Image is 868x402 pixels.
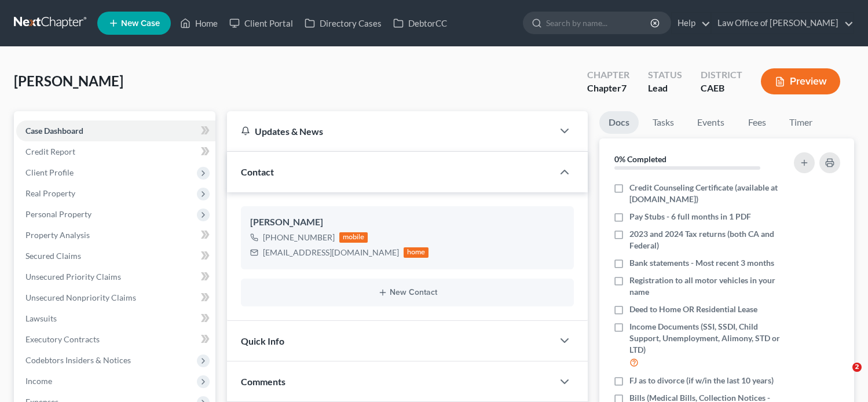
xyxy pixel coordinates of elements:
[546,12,652,34] input: Search by name...
[16,225,215,246] a: Property Analysis
[688,111,734,134] a: Events
[643,111,683,134] a: Tasks
[16,266,215,287] a: Unsecured Priority Claims
[25,334,100,344] span: Executory Contracts
[25,230,90,240] span: Property Analysis
[16,308,215,329] a: Lawsuits
[25,126,83,136] span: Case Dashboard
[587,68,629,82] div: Chapter
[224,13,299,34] a: Client Portal
[25,147,75,156] span: Credit Report
[761,68,840,94] button: Preview
[241,125,540,137] div: Updates & News
[587,82,629,95] div: Chapter
[672,13,710,34] a: Help
[25,313,57,323] span: Lawsuits
[174,13,224,34] a: Home
[241,376,285,387] span: Comments
[25,188,75,198] span: Real Property
[16,287,215,308] a: Unsecured Nonpriority Claims
[25,272,121,282] span: Unsecured Priority Claims
[599,111,639,134] a: Docs
[25,355,131,365] span: Codebtors Insiders & Notices
[250,215,565,229] div: [PERSON_NAME]
[25,209,91,219] span: Personal Property
[780,111,822,134] a: Timer
[629,228,781,251] span: 2023 and 2024 Tax returns (both CA and Federal)
[250,288,565,297] button: New Contact
[263,232,335,243] div: [PHONE_NUMBER]
[629,321,781,356] span: Income Documents (SSI, SSDI, Child Support, Unemployment, Alimony, STD or LTD)
[701,82,742,95] div: CAEB
[25,167,74,177] span: Client Profile
[712,13,854,34] a: Law Office of [PERSON_NAME]
[852,363,862,372] span: 2
[25,251,81,261] span: Secured Claims
[701,68,742,82] div: District
[629,257,774,269] span: Bank statements - Most recent 3 months
[629,275,781,298] span: Registration to all motor vehicles in your name
[25,376,52,386] span: Income
[387,13,453,34] a: DebtorCC
[121,19,160,28] span: New Case
[299,13,387,34] a: Directory Cases
[339,232,368,243] div: mobile
[621,82,627,93] span: 7
[629,211,751,222] span: Pay Stubs - 6 full months in 1 PDF
[263,247,399,258] div: [EMAIL_ADDRESS][DOMAIN_NAME]
[738,111,775,134] a: Fees
[629,375,774,386] span: FJ as to divorce (if w/in the last 10 years)
[629,304,757,315] span: Deed to Home OR Residential Lease
[648,68,682,82] div: Status
[16,329,215,350] a: Executory Contracts
[648,82,682,95] div: Lead
[14,72,123,89] span: [PERSON_NAME]
[241,335,284,346] span: Quick Info
[404,247,429,258] div: home
[16,141,215,162] a: Credit Report
[25,293,136,302] span: Unsecured Nonpriority Claims
[241,166,274,177] span: Contact
[629,182,781,205] span: Credit Counseling Certificate (available at [DOMAIN_NAME])
[16,120,215,141] a: Case Dashboard
[16,246,215,266] a: Secured Claims
[614,154,666,164] strong: 0% Completed
[829,363,856,390] iframe: Intercom live chat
